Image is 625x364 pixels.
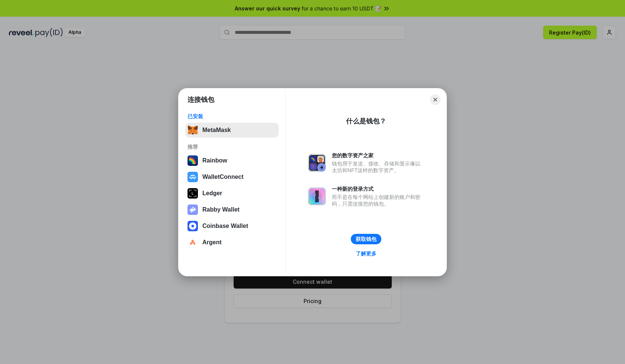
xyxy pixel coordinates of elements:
[185,202,279,217] button: Rabby Wallet
[202,174,244,180] div: WalletConnect
[356,250,376,257] div: 了解更多
[185,170,279,184] button: WalletConnect
[187,172,198,182] img: svg+xml,%3Csvg%20width%3D%2228%22%20height%3D%2228%22%20viewBox%3D%220%200%2028%2028%22%20fill%3D...
[187,113,276,120] div: 已安装
[351,234,381,244] button: 获取钱包
[430,94,440,105] button: Close
[187,237,198,248] img: svg+xml,%3Csvg%20width%3D%2228%22%20height%3D%2228%22%20viewBox%3D%220%200%2028%2028%22%20fill%3D...
[332,152,424,159] div: 您的数字资产之家
[202,223,248,229] div: Coinbase Wallet
[185,235,279,250] button: Argent
[202,127,231,133] div: MetaMask
[202,239,222,246] div: Argent
[332,160,424,174] div: 钱包用于发送、接收、存储和显示像以太坊和NFT这样的数字资产。
[187,144,276,150] div: 推荐
[308,154,326,172] img: svg+xml,%3Csvg%20xmlns%3D%22http%3A%2F%2Fwww.w3.org%2F2000%2Fsvg%22%20fill%3D%22none%22%20viewBox...
[187,155,198,166] img: svg+xml,%3Csvg%20width%3D%22120%22%20height%3D%22120%22%20viewBox%3D%220%200%20120%20120%22%20fil...
[187,125,198,135] img: svg+xml,%3Csvg%20fill%3D%22none%22%20height%3D%2233%22%20viewBox%3D%220%200%2035%2033%22%20width%...
[346,117,386,126] div: 什么是钱包？
[185,123,279,138] button: MetaMask
[202,190,222,197] div: Ledger
[187,188,198,199] img: svg+xml,%3Csvg%20xmlns%3D%22http%3A%2F%2Fwww.w3.org%2F2000%2Fsvg%22%20width%3D%2228%22%20height%3...
[185,153,279,168] button: Rainbow
[351,249,381,258] a: 了解更多
[187,95,214,104] h1: 连接钱包
[187,221,198,231] img: svg+xml,%3Csvg%20width%3D%2228%22%20height%3D%2228%22%20viewBox%3D%220%200%2028%2028%22%20fill%3D...
[187,204,198,215] img: svg+xml,%3Csvg%20xmlns%3D%22http%3A%2F%2Fwww.w3.org%2F2000%2Fsvg%22%20fill%3D%22none%22%20viewBox...
[202,157,227,164] div: Rainbow
[332,186,424,192] div: 一种新的登录方式
[202,206,240,213] div: Rabby Wallet
[308,187,326,205] img: svg+xml,%3Csvg%20xmlns%3D%22http%3A%2F%2Fwww.w3.org%2F2000%2Fsvg%22%20fill%3D%22none%22%20viewBox...
[185,219,279,233] button: Coinbase Wallet
[185,186,279,201] button: Ledger
[356,236,376,242] div: 获取钱包
[332,194,424,207] div: 而不是在每个网站上创建新的账户和密码，只需连接您的钱包。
